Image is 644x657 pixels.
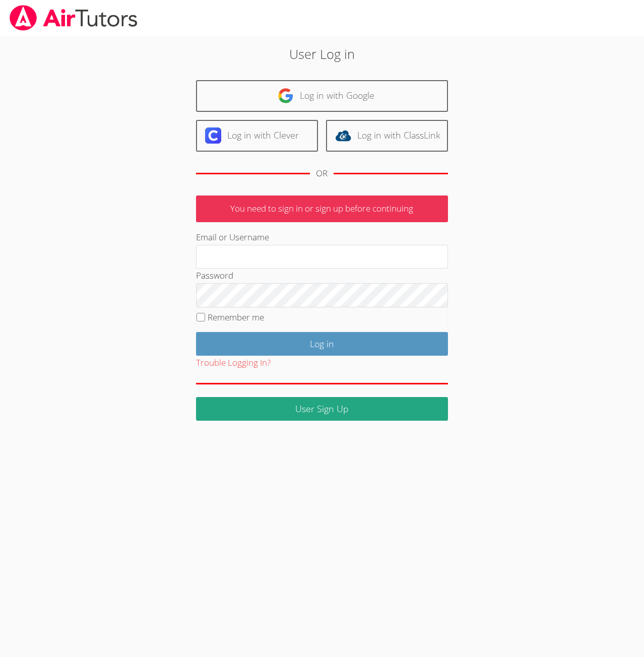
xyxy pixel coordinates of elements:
img: airtutors_banner-c4298cdbf04f3fff15de1276eac7730deb9818008684d7c2e4769d2f7ddbe033.png [9,5,139,31]
label: Remember me [208,311,264,323]
p: You need to sign in or sign up before continuing [196,195,448,222]
input: Log in [196,332,448,356]
h2: User Log in [148,44,496,63]
a: User Sign Up [196,397,448,421]
a: Log in with ClassLink [326,120,448,152]
img: classlink-logo-d6bb404cc1216ec64c9a2012d9dc4662098be43eaf13dc465df04b49fa7ab582.svg [335,127,351,144]
a: Log in with Google [196,80,448,112]
label: Password [196,270,233,281]
img: google-logo-50288ca7cdecda66e5e0955fdab243c47b7ad437acaf1139b6f446037453330a.svg [278,88,294,104]
button: Trouble Logging In? [196,356,271,370]
div: OR [316,166,328,181]
label: Email or Username [196,231,269,243]
img: clever-logo-6eab21bc6e7a338710f1a6ff85c0baf02591cd810cc4098c63d3a4b26e2feb20.svg [205,127,221,144]
a: Log in with Clever [196,120,318,152]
